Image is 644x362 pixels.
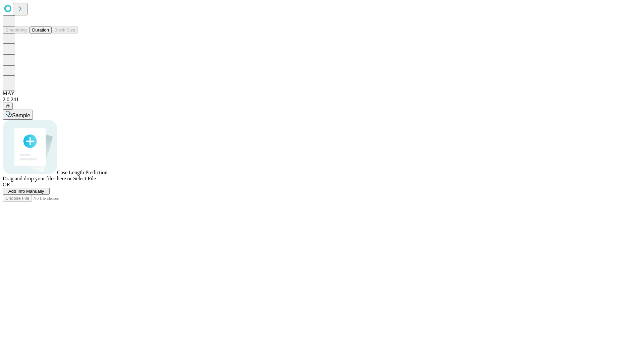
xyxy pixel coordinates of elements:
[3,188,50,195] button: Add Info Manually
[73,176,96,181] span: Select File
[3,103,13,110] button: @
[12,113,30,118] span: Sample
[57,170,107,175] span: Case Length Prediction
[3,26,30,34] button: Smoothing
[8,189,44,194] span: Add Info Manually
[30,26,52,34] button: Duration
[52,26,78,34] button: Block Size
[3,110,33,120] button: Sample
[3,176,72,181] span: Drag and drop your files here or
[3,182,10,187] span: OR
[3,97,641,103] div: 2.0.241
[3,90,641,97] div: MAY
[5,104,10,109] span: @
